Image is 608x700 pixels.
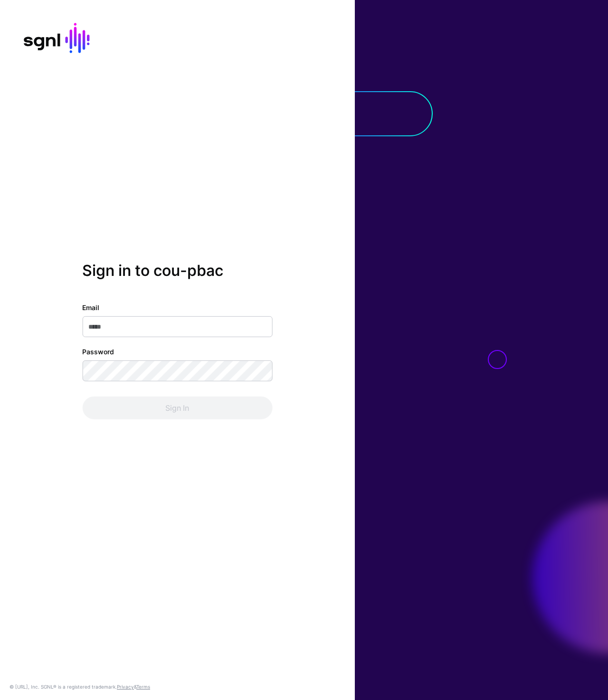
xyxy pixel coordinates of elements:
[136,684,150,690] a: Terms
[117,684,134,690] a: Privacy
[9,683,150,691] div: © [URL], Inc. SGNL® is a registered trademark. &
[82,262,272,280] h2: Sign in to cou-pbac
[82,303,99,312] label: Email
[82,347,114,357] label: Password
